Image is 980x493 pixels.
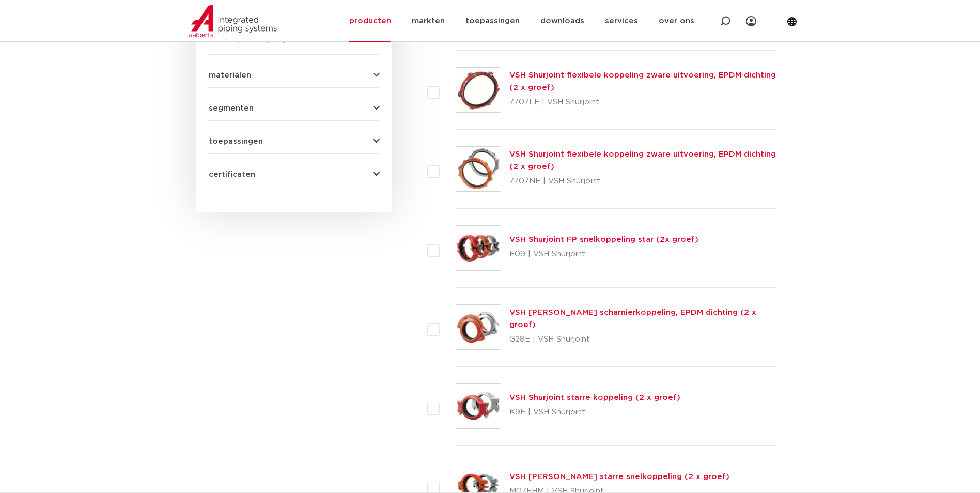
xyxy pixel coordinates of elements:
p: F09 | VSH Shurjoint [509,246,698,263]
button: materialen [209,71,380,79]
button: certificaten [209,171,380,178]
img: Thumbnail for VSH Shurjoint starre koppeling (2 x groef) [456,384,501,428]
a: VSH [PERSON_NAME] starre snelkoppeling (2 x groef) [509,473,729,481]
p: G28E | VSH Shurjoint [509,331,776,348]
a: VSH Shurjoint flexibele koppeling zware uitvoering, EPDM dichting (2 x groef) [509,150,776,171]
p: 7707NE | VSH Shurjoint [509,173,776,190]
img: Thumbnail for VSH Shurjoint flexibele koppeling zware uitvoering, EPDM dichting (2 x groef) [456,68,501,112]
a: VSH Shurjoint starre koppeling (2 x groef) [509,394,680,402]
span: materialen [209,71,251,79]
a: VSH Shurjoint FP snelkoppeling star (2x groef) [509,236,698,243]
img: Thumbnail for VSH Shurjoint flexibele koppeling zware uitvoering, EPDM dichting (2 x groef) [456,147,501,191]
a: VSH [PERSON_NAME] scharnierkoppeling, EPDM dichting (2 x groef) [509,309,756,329]
a: VSH Shurjoint flexibele koppeling zware uitvoering, EPDM dichting (2 x groef) [509,71,776,91]
button: segmenten [209,104,380,112]
p: K9E | VSH Shurjoint [509,404,680,421]
img: Thumbnail for VSH Shurjoint FP snelkoppeling star (2x groef) [456,226,501,270]
span: toepassingen [209,137,263,145]
img: Thumbnail for VSH Shurjoint scharnierkoppeling, EPDM dichting (2 x groef) [456,305,501,349]
p: 7707LE | VSH Shurjoint [509,94,776,111]
span: segmenten [209,104,254,112]
button: toepassingen [209,137,380,145]
span: certificaten [209,171,255,178]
